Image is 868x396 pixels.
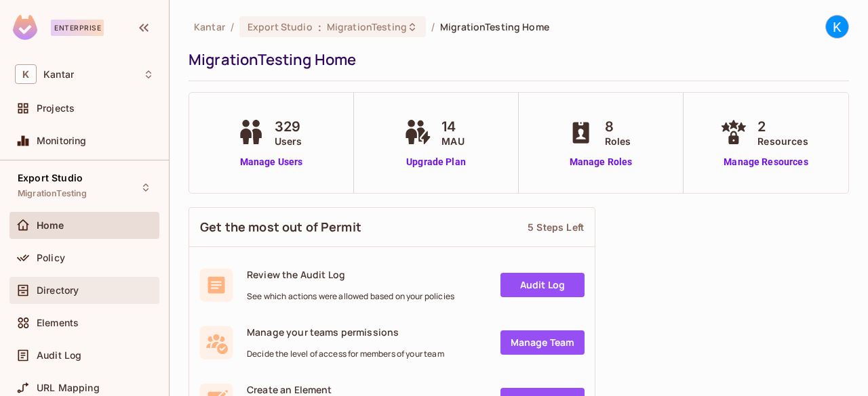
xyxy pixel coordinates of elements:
span: Users [275,134,302,148]
span: the active workspace [194,20,225,33]
li: / [431,20,435,33]
div: Enterprise [51,20,104,36]
span: Directory [37,285,79,296]
a: Manage Users [234,155,309,169]
span: Projects [37,103,75,114]
a: Manage Roles [564,155,638,169]
span: MigrationTesting Home [440,20,549,33]
span: K [15,64,37,84]
span: Resources [757,134,808,148]
span: Manage your teams permissions [247,326,444,338]
span: Review the Audit Log [247,268,454,281]
span: 2 [757,116,808,137]
span: MigrationTesting [18,188,87,199]
span: Export Studio [18,173,83,183]
span: Audit Log [37,350,81,361]
span: URL Mapping [37,382,100,393]
div: K [825,15,849,39]
span: Decide the level of access for members of your team [247,349,444,359]
span: Workspace: Kantar [43,69,74,80]
span: MAU [441,134,464,148]
div: MigrationTesting Home [189,49,842,70]
span: 14 [441,116,464,137]
span: Get the most out of Permit [200,219,361,236]
li: / [231,20,234,33]
span: Monitoring [37,135,87,146]
span: 8 [605,116,631,137]
span: Roles [605,134,631,148]
span: : [317,22,322,32]
a: Manage Team [500,330,585,355]
span: Create an Element [247,383,461,396]
a: Audit Log [500,273,585,297]
div: 5 Steps Left [528,221,584,234]
span: MigrationTesting [327,20,407,33]
img: SReyMgAAAABJRU5ErkJggg== [13,15,37,40]
span: Elements [37,317,79,328]
span: 329 [275,116,302,137]
span: Policy [37,252,65,263]
a: Upgrade Plan [401,155,471,169]
span: Export Studio [248,20,313,33]
span: Home [37,220,64,231]
a: Manage Resources [717,155,814,169]
span: See which actions were allowed based on your policies [247,291,454,302]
